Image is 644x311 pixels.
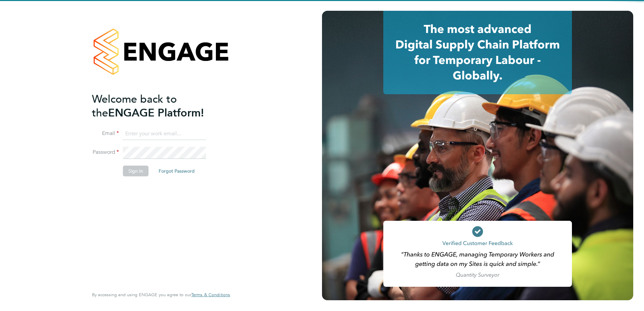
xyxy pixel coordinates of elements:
[123,166,149,176] button: Sign In
[191,292,230,298] a: Terms & Conditions
[153,166,200,176] button: Forgot Password
[92,130,119,137] label: Email
[123,128,206,140] input: Enter your work email...
[92,292,230,298] span: By accessing and using ENGAGE you agree to our
[92,93,177,119] span: Welcome back to the
[92,149,119,156] label: Password
[92,92,223,120] h2: ENGAGE Platform!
